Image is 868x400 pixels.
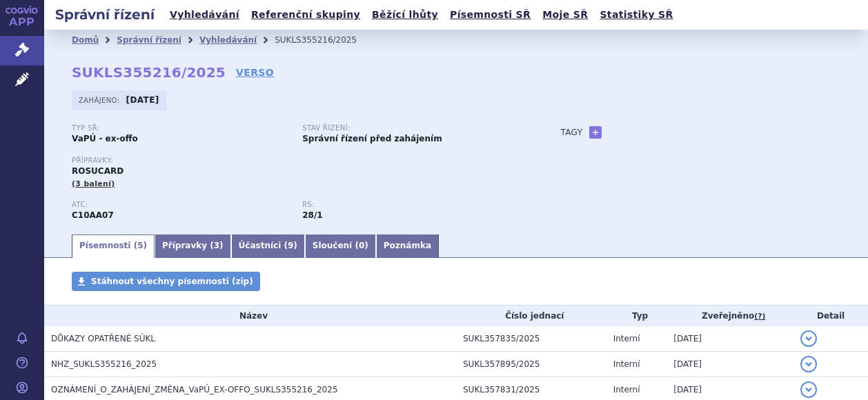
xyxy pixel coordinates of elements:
[606,306,667,326] th: Typ
[72,134,138,143] strong: VaPÚ - ex-offo
[72,166,124,176] span: ROSUCARD
[288,241,293,250] span: 9
[72,272,260,291] a: Stáhnout všechny písemnosti (zip)
[589,126,602,139] a: +
[667,326,793,352] td: [DATE]
[800,330,817,347] button: detail
[51,385,338,394] span: OZNÁMENÍ_O_ZAHÁJENÍ_ZMĚNA_VaPÚ_EX-OFFO_SUKLS355216_2025
[72,64,226,81] strong: SUKLS355216/2025
[214,241,219,250] span: 3
[126,95,159,105] strong: [DATE]
[72,124,288,132] p: Typ SŘ:
[44,5,166,24] h2: Správní řízení
[155,234,231,258] a: Přípravky (3)
[166,6,244,24] a: Vyhledávání
[72,201,288,209] p: ATC:
[51,359,157,369] span: NHZ_SUKLS355216_2025
[456,326,606,352] td: SUKL357835/2025
[800,381,817,398] button: detail
[302,210,322,220] strong: hypolipidemika, statiny, p.o.
[595,6,677,24] a: Statistiky SŘ
[376,234,439,258] a: Poznámka
[72,35,99,45] a: Domů
[302,124,519,132] p: Stav řízení:
[236,66,274,79] a: VERSO
[72,210,114,220] strong: ROSUVASTATIN
[91,277,253,286] span: Stáhnout všechny písemnosti (zip)
[667,306,793,326] th: Zveřejněno
[302,201,519,209] p: RS:
[117,35,181,45] a: Správní řízení
[613,359,640,369] span: Interní
[613,385,640,394] span: Interní
[800,356,817,372] button: detail
[44,306,456,326] th: Název
[359,241,364,250] span: 0
[72,157,533,165] p: Přípravky:
[305,234,376,258] a: Sloučení (0)
[72,179,115,188] span: (3 balení)
[456,352,606,377] td: SUKL357895/2025
[51,334,155,343] span: DŮKAZY OPATŘENÉ SÚKL
[456,306,606,326] th: Číslo jednací
[72,234,155,258] a: Písemnosti (5)
[368,6,442,24] a: Běžící lhůty
[231,234,305,258] a: Účastníci (9)
[538,6,592,24] a: Moje SŘ
[613,334,640,343] span: Interní
[275,30,375,50] li: SUKLS355216/2025
[199,35,257,45] a: Vyhledávání
[793,306,868,326] th: Detail
[446,6,535,24] a: Písemnosti SŘ
[754,312,765,321] abbr: (?)
[137,241,143,250] span: 5
[247,6,364,24] a: Referenční skupiny
[667,352,793,377] td: [DATE]
[79,94,122,106] span: Zahájeno:
[560,124,582,141] h3: Tagy
[302,134,442,143] strong: Správní řízení před zahájením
